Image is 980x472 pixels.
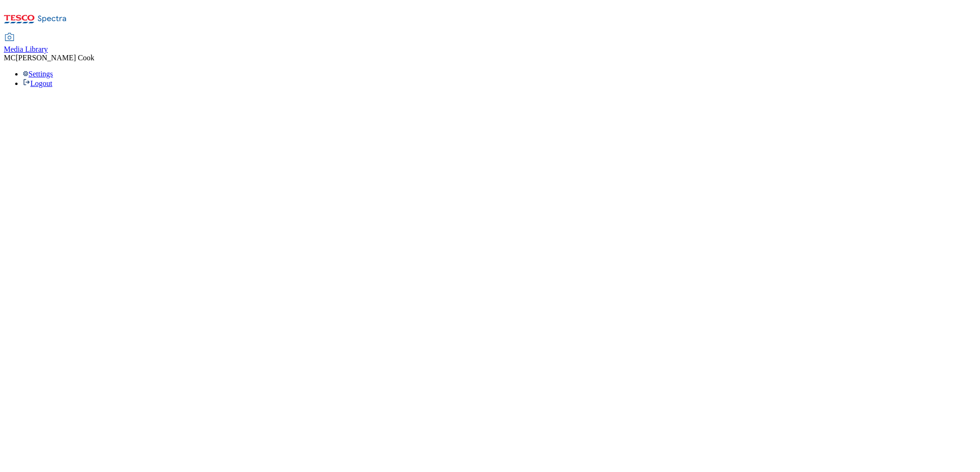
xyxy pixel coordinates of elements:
a: Media Library [4,34,48,54]
a: Logout [23,79,52,87]
span: [PERSON_NAME] Cook [16,54,94,62]
span: Media Library [4,45,48,53]
a: Settings [23,70,53,78]
span: MC [4,54,16,62]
